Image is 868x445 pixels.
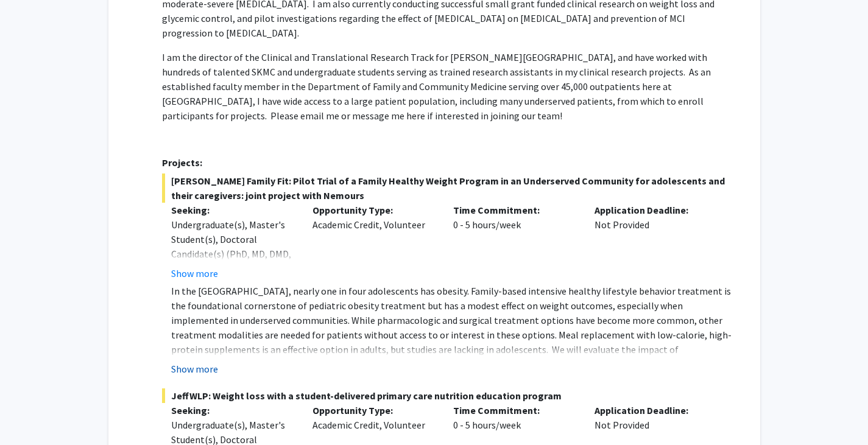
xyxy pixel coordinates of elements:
[171,203,294,217] p: Seeking:
[9,390,52,436] iframe: Chat
[171,403,294,418] p: Seeking:
[171,284,735,415] p: In the [GEOGRAPHIC_DATA], nearly one in four adolescents has obesity. Family-based intensive heal...
[171,266,218,281] button: Show more
[312,403,436,418] p: Opportunity Type:
[171,217,294,320] div: Undergraduate(s), Master's Student(s), Doctoral Candidate(s) (PhD, MD, DMD, PharmD, etc.), Postdo...
[171,362,218,376] button: Show more
[303,203,445,281] div: Academic Credit, Volunteer
[595,203,718,217] p: Application Deadline:
[595,403,718,418] p: Application Deadline:
[162,388,735,403] span: JeffWLP: Weight loss with a student-delivered primary care nutrition education program
[585,203,727,281] div: Not Provided
[444,203,585,281] div: 0 - 5 hours/week
[453,203,576,217] p: Time Commitment:
[162,156,202,169] strong: Projects:
[162,173,735,203] span: [PERSON_NAME] Family Fit: Pilot Trial of a Family Healthy Weight Program in an Underserved Commun...
[312,203,436,217] p: Opportunity Type:
[162,50,735,123] p: I am the director of the Clinical and Translational Research Track for [PERSON_NAME][GEOGRAPHIC_D...
[453,403,576,418] p: Time Commitment:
